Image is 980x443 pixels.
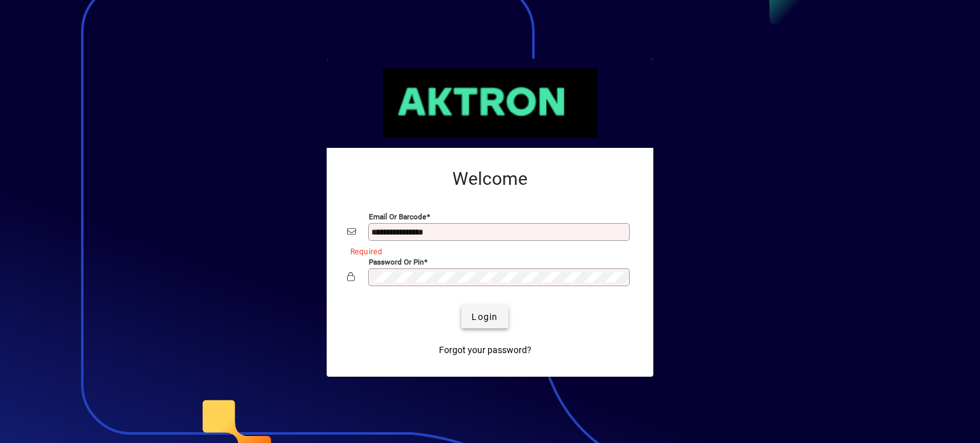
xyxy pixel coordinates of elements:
button: Login [461,305,508,328]
mat-label: Email or Barcode [369,212,426,221]
mat-label: Password or Pin [369,258,424,266]
span: Forgot your password? [439,344,531,357]
h2: Welcome [347,168,633,190]
mat-error: Required [350,244,623,258]
span: Login [471,310,498,324]
a: Forgot your password? [434,338,537,361]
